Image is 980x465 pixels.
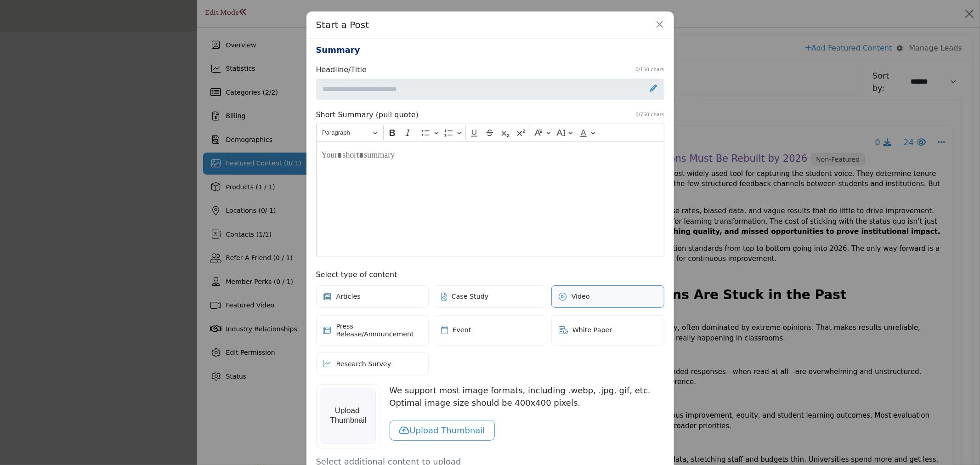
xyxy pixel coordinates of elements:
h5: Start a Post [316,18,369,32]
button: Heading [318,125,381,140]
span: Event [453,326,471,334]
span: Articles [336,293,361,301]
span: White Paper [572,326,612,334]
span: Paragraph [322,127,370,138]
button: Close [653,17,668,32]
h6: Summary [316,45,664,55]
label: Headline/Title [316,64,664,75]
input: Enter a compelling headline [316,79,664,100]
span: 0/150 chars [635,66,664,74]
button: Upload Thumbnail [390,420,495,441]
span: Press Release/Announcement [336,323,422,338]
p: We support most image formats, including .webp, .jpg, gif, etc. Optimal image size should be 400x... [390,384,664,409]
label: Short Summary (pull quote) [316,109,664,120]
label: Select type of content [316,269,664,280]
div: Editor editing area: main [316,142,664,256]
span: Case Study [452,293,489,301]
span: Video [572,293,590,301]
span: Research Survey [336,360,391,368]
div: Editor toolbar [316,124,664,142]
span: 0/750 chars [635,111,664,119]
